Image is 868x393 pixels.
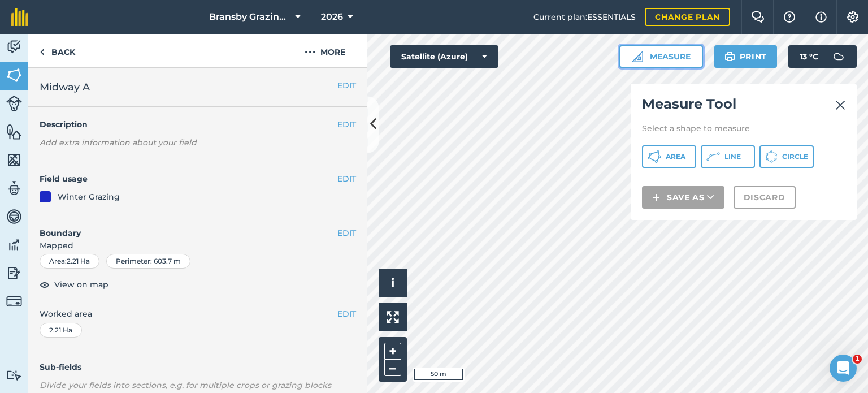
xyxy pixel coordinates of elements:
[714,45,778,68] button: Print
[830,355,857,382] iframe: Intercom live chat
[28,239,367,252] span: Mapped
[40,278,50,291] img: svg+xml;base64,PHN2ZyB4bWxucz0iaHR0cDovL3d3dy53My5vcmcvMjAwMC9zdmciIHdpZHRoPSIxOCIgaGVpZ2h0PSIyNC...
[815,10,827,24] img: svg+xml;base64,PHN2ZyB4bWxucz0iaHR0cDovL3d3dy53My5vcmcvMjAwMC9zdmciIHdpZHRoPSIxNyIgaGVpZ2h0PSIxNy...
[384,343,401,360] button: +
[846,11,860,23] img: A cog icon
[391,276,394,290] span: i
[40,137,197,148] em: Add extra information about your field
[6,208,22,225] img: svg+xml;base64,PD94bWwgdmVyc2lvbj0iMS4wIiBlbmNvZGluZz0idXRmLTgiPz4KPCEtLSBHZW5lcmF0b3I6IEFkb2JlIE...
[632,51,643,62] img: Ruler icon
[6,152,22,169] img: svg+xml;base64,PHN2ZyB4bWxucz0iaHR0cDovL3d3dy53My5vcmcvMjAwMC9zdmciIHdpZHRoPSI1NiIgaGVpZ2h0PSI2MC...
[387,311,399,323] img: Four arrows, one pointing top left, one top right, one bottom right and the last bottom left
[40,254,99,269] div: Area : 2.21 Ha
[40,172,337,185] h4: Field usage
[6,265,22,282] img: svg+xml;base64,PD94bWwgdmVyc2lvbj0iMS4wIiBlbmNvZGluZz0idXRmLTgiPz4KPCEtLSBHZW5lcmF0b3I6IEFkb2JlIE...
[642,123,845,134] p: Select a shape to measure
[701,145,755,168] button: Line
[305,45,316,59] img: svg+xml;base64,PHN2ZyB4bWxucz0iaHR0cDovL3d3dy53My5vcmcvMjAwMC9zdmciIHdpZHRoPSIyMCIgaGVpZ2h0PSIyNC...
[642,145,696,168] button: Area
[40,79,90,95] span: Midway A
[645,8,730,26] a: Change plan
[337,308,356,320] button: EDIT
[28,361,367,373] h4: Sub-fields
[40,323,82,338] div: 2.21 Ha
[759,145,814,168] button: Circle
[384,360,401,376] button: –
[337,172,356,185] button: EDIT
[6,67,22,84] img: svg+xml;base64,PHN2ZyB4bWxucz0iaHR0cDovL3d3dy53My5vcmcvMjAwMC9zdmciIHdpZHRoPSI1NiIgaGVpZ2h0PSI2MC...
[788,45,857,68] button: 13 °C
[652,191,660,204] img: svg+xml;base64,PHN2ZyB4bWxucz0iaHR0cDovL3d3dy53My5vcmcvMjAwMC9zdmciIHdpZHRoPSIxNCIgaGVpZ2h0PSIyNC...
[28,34,86,67] a: Back
[209,10,290,24] span: Bransby Grazing Plans
[835,98,845,112] img: svg+xml;base64,PHN2ZyB4bWxucz0iaHR0cDovL3d3dy53My5vcmcvMjAwMC9zdmciIHdpZHRoPSIyMiIgaGVpZ2h0PSIzMC...
[40,380,331,390] em: Divide your fields into sections, e.g. for multiple crops or grazing blocks
[40,278,108,291] button: View on map
[283,34,367,67] button: More
[337,118,356,131] button: EDIT
[619,45,703,68] button: Measure
[106,254,190,269] div: Perimeter : 603.7 m
[666,152,685,161] span: Area
[724,50,735,63] img: svg+xml;base64,PHN2ZyB4bWxucz0iaHR0cDovL3d3dy53My5vcmcvMjAwMC9zdmciIHdpZHRoPSIxOSIgaGVpZ2h0PSIyNC...
[751,11,765,23] img: Two speech bubbles overlapping with the left bubble in the forefront
[6,236,22,253] img: svg+xml;base64,PD94bWwgdmVyc2lvbj0iMS4wIiBlbmNvZGluZz0idXRmLTgiPz4KPCEtLSBHZW5lcmF0b3I6IEFkb2JlIE...
[40,45,45,59] img: svg+xml;base64,PHN2ZyB4bWxucz0iaHR0cDovL3d3dy53My5vcmcvMjAwMC9zdmciIHdpZHRoPSI5IiBoZWlnaHQ9IjI0Ii...
[337,79,356,92] button: EDIT
[853,355,862,364] span: 1
[6,123,22,140] img: svg+xml;base64,PHN2ZyB4bWxucz0iaHR0cDovL3d3dy53My5vcmcvMjAwMC9zdmciIHdpZHRoPSI1NiIgaGVpZ2h0PSI2MC...
[782,152,808,161] span: Circle
[40,308,356,320] span: Worked area
[783,11,796,23] img: A question mark icon
[6,180,22,197] img: svg+xml;base64,PD94bWwgdmVyc2lvbj0iMS4wIiBlbmNvZGluZz0idXRmLTgiPz4KPCEtLSBHZW5lcmF0b3I6IEFkb2JlIE...
[390,45,498,68] button: Satellite (Azure)
[827,45,850,68] img: svg+xml;base64,PD94bWwgdmVyc2lvbj0iMS4wIiBlbmNvZGluZz0idXRmLTgiPz4KPCEtLSBHZW5lcmF0b3I6IEFkb2JlIE...
[642,95,845,118] h2: Measure Tool
[533,11,636,23] span: Current plan : ESSENTIALS
[40,118,356,131] h4: Description
[6,293,22,309] img: svg+xml;base64,PD94bWwgdmVyc2lvbj0iMS4wIiBlbmNvZGluZz0idXRmLTgiPz4KPCEtLSBHZW5lcmF0b3I6IEFkb2JlIE...
[28,215,337,239] h4: Boundary
[800,45,818,68] span: 13 ° C
[321,10,343,24] span: 2026
[54,278,108,291] span: View on map
[724,152,741,161] span: Line
[6,96,22,111] img: svg+xml;base64,PD94bWwgdmVyc2lvbj0iMS4wIiBlbmNvZGluZz0idXRmLTgiPz4KPCEtLSBHZW5lcmF0b3I6IEFkb2JlIE...
[6,370,22,381] img: svg+xml;base64,PD94bWwgdmVyc2lvbj0iMS4wIiBlbmNvZGluZz0idXRmLTgiPz4KPCEtLSBHZW5lcmF0b3I6IEFkb2JlIE...
[58,191,120,203] div: Winter Grazing
[734,186,796,209] button: Discard
[642,186,724,209] button: Save as
[337,227,356,239] button: EDIT
[379,269,407,297] button: i
[6,38,22,55] img: svg+xml;base64,PD94bWwgdmVyc2lvbj0iMS4wIiBlbmNvZGluZz0idXRmLTgiPz4KPCEtLSBHZW5lcmF0b3I6IEFkb2JlIE...
[11,8,28,26] img: fieldmargin Logo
